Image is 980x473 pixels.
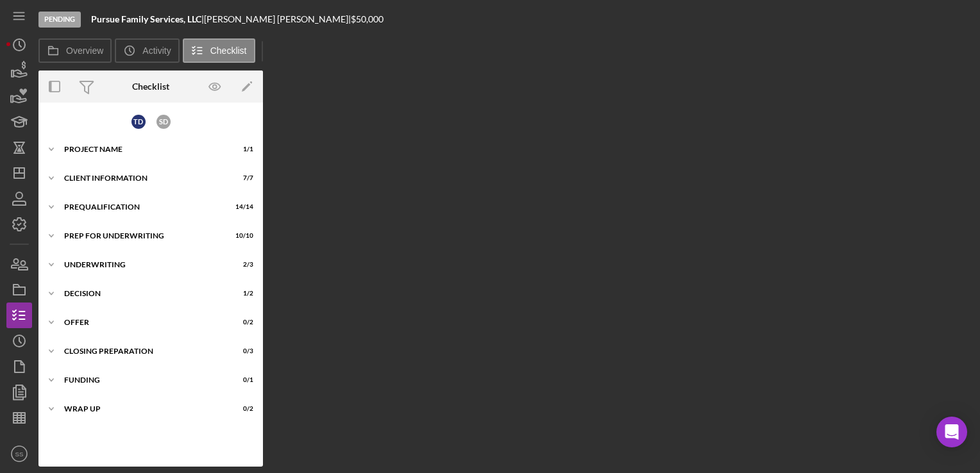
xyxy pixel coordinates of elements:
[142,46,171,56] label: Activity
[936,417,967,447] div: Open Intercom Messenger
[131,115,146,129] div: T D
[230,376,253,384] div: 0 / 1
[210,46,247,56] label: Checklist
[64,290,221,297] div: Decision
[64,319,221,326] div: Offer
[156,115,171,129] div: S D
[230,405,253,413] div: 0 / 2
[64,232,221,240] div: Prep for Underwriting
[183,38,255,63] button: Checklist
[230,232,253,240] div: 10 / 10
[91,14,204,24] div: |
[64,145,221,153] div: Project Name
[64,261,221,269] div: Underwriting
[230,347,253,355] div: 0 / 3
[230,203,253,211] div: 14 / 14
[230,261,253,269] div: 2 / 3
[132,81,169,92] div: Checklist
[230,145,253,153] div: 1 / 1
[230,174,253,182] div: 7 / 7
[64,203,221,211] div: Prequalification
[230,319,253,326] div: 0 / 2
[230,290,253,297] div: 1 / 2
[6,441,32,467] button: SS
[91,13,201,24] b: Pursue Family Services, LLC
[64,174,221,182] div: Client Information
[204,14,351,24] div: [PERSON_NAME] [PERSON_NAME] |
[15,451,24,458] text: SS
[64,376,221,384] div: Funding
[66,46,103,56] label: Overview
[115,38,179,63] button: Activity
[64,405,221,413] div: Wrap Up
[351,13,384,24] span: $50,000
[38,12,81,28] div: Pending
[38,38,112,63] button: Overview
[64,347,221,355] div: Closing Preparation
